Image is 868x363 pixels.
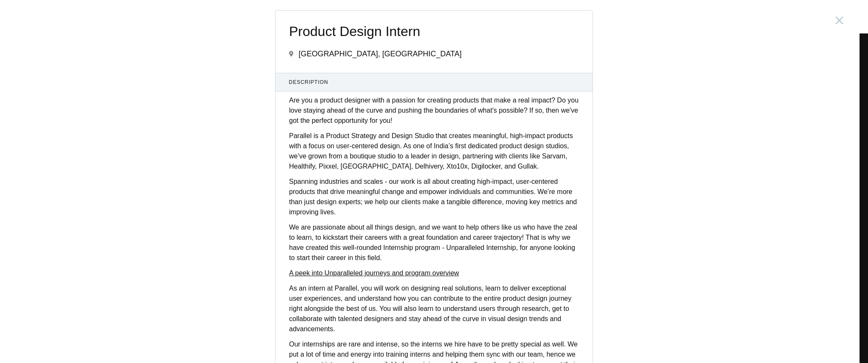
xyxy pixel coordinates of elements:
p: Parallel is a Product Strategy and Design Studio that creates meaningful, high-impact products wi... [289,131,579,172]
span: Product Design Intern [289,24,579,39]
strong: . [380,254,381,261]
p: Are you a product designer with a passion for creating products that make a real impact? Do you l... [289,95,579,126]
a: A peek into Unparalleled journeys and program overview [289,269,459,277]
p: We are passionate about all things design, and we want to help others like us who have the zeal t... [289,222,579,263]
span: [GEOGRAPHIC_DATA], [GEOGRAPHIC_DATA] [298,50,462,58]
span: Description [289,78,579,86]
p: As an intern at Parallel, you will work on designing real solutions, learn to deliver exceptional... [289,283,579,334]
p: Spanning industries and scales - our work is all about creating high-impact, user-centered produc... [289,177,579,217]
